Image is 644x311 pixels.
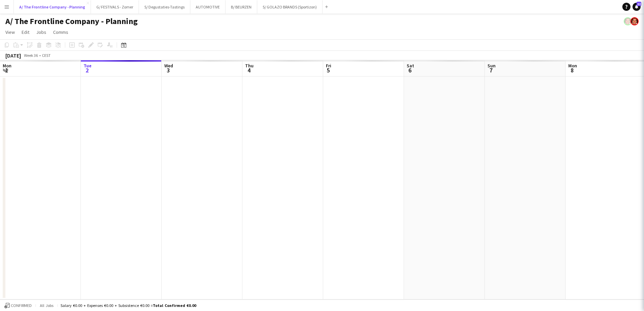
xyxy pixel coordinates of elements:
[50,28,71,37] a: Comms
[225,0,257,14] button: B/ BEURZEN
[36,29,46,35] span: Jobs
[637,2,641,6] span: 12
[14,0,91,14] button: A/ The Frontline Company - Planning
[84,63,92,69] span: Tue
[82,66,92,74] span: 2
[190,0,225,14] button: AUTOMOTIVE
[61,303,196,308] div: Salary €0.00 + Expenses €0.00 + Subsistence €0.00 =
[5,29,15,35] span: View
[39,303,55,308] span: All jobs
[406,66,414,74] span: 6
[633,3,641,11] a: 12
[487,63,496,69] span: Sun
[325,66,331,74] span: 5
[630,17,639,25] app-user-avatar: Peter Desart
[153,303,196,308] span: Total Confirmed €0.00
[257,0,323,14] button: S/ GOLAZO BRANDS (Sportizon)
[624,17,632,25] app-user-avatar: Peter Desart
[22,53,39,58] span: Week 36
[53,29,68,35] span: Comms
[91,0,139,14] button: G/ FESTIVALS - Zomer
[244,66,254,74] span: 4
[567,66,577,74] span: 8
[19,28,32,37] a: Edit
[3,302,33,309] button: Confirmed
[22,29,29,35] span: Edit
[33,28,49,37] a: Jobs
[11,303,32,308] span: Confirmed
[42,53,51,58] div: CEST
[5,52,21,59] div: [DATE]
[163,66,173,74] span: 3
[3,63,11,69] span: Mon
[568,63,577,69] span: Mon
[326,63,331,69] span: Fri
[2,66,11,74] span: 1
[245,63,254,69] span: Thu
[164,63,173,69] span: Wed
[5,16,138,26] h1: A/ The Frontline Company - Planning
[486,66,496,74] span: 7
[139,0,190,14] button: S/ Degustaties-Tastings
[3,28,18,37] a: View
[407,63,414,69] span: Sat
